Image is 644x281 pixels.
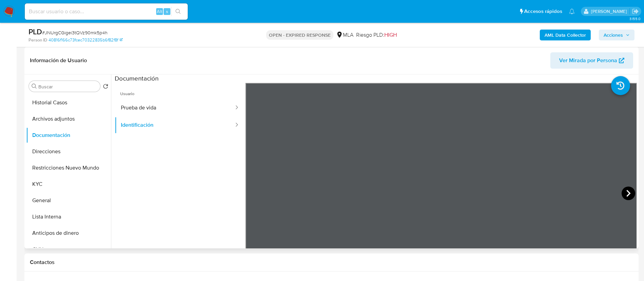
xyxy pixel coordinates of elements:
[49,37,123,43] a: 40816f166c73fcec70322835b6f82f8f
[26,225,111,241] button: Anticipos de dinero
[604,30,623,40] span: Acciones
[26,192,111,209] button: General
[26,143,111,160] button: Direcciones
[29,26,42,37] b: PLD
[30,259,633,266] h1: Contactos
[559,52,617,69] span: Ver Mirada por Persona
[29,37,47,43] b: Person ID
[336,31,353,39] div: MLA
[26,176,111,192] button: KYC
[384,31,397,39] span: HIGH
[550,52,633,69] button: Ver Mirada por Persona
[569,8,575,14] a: Notificaciones
[540,30,591,40] button: AML Data Collector
[545,30,586,40] b: AML Data Collector
[30,57,87,64] h1: Información de Usuario
[25,7,188,16] input: Buscar usuario o caso...
[26,160,111,176] button: Restricciones Nuevo Mundo
[38,84,97,90] input: Buscar
[171,7,185,16] button: search-icon
[524,8,562,15] span: Accesos rápidos
[26,241,111,258] button: CVU
[599,30,634,40] button: Acciones
[591,8,629,15] p: nicolas.duclosson@mercadolibre.com
[103,84,108,91] button: Volver al orden por defecto
[632,8,639,15] a: Salir
[629,16,641,21] span: 3.155.0
[26,209,111,225] button: Lista Interna
[356,31,397,39] span: Riesgo PLD:
[166,8,168,15] span: s
[266,30,333,40] p: OPEN - EXPIRED RESPONSE
[42,29,108,36] span: # JNUrgCGigei3tQVz90mk5p4h
[26,94,111,111] button: Historial Casos
[157,8,162,15] span: Alt
[26,111,111,127] button: Archivos adjuntos
[26,127,111,143] button: Documentación
[32,84,37,89] button: Buscar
